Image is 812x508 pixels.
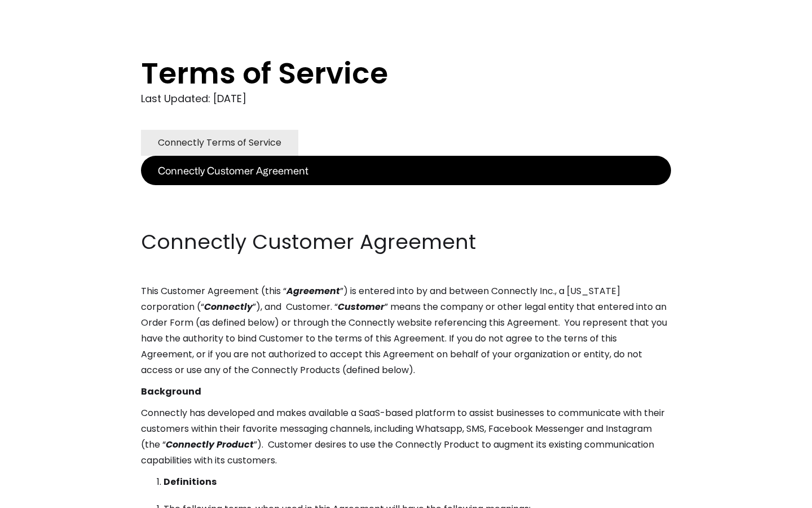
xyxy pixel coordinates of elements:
[158,135,281,151] div: Connectly Terms of Service
[204,300,253,313] em: Connectly
[166,438,254,451] em: Connectly Product
[23,488,68,504] ul: Language list
[141,283,671,378] p: This Customer Agreement (this “ ”) is entered into by and between Connectly Inc., a [US_STATE] co...
[141,228,671,256] h2: Connectly Customer Agreement
[338,300,385,313] em: Customer
[141,90,671,107] div: Last Updated: [DATE]
[141,185,671,201] p: ‍
[164,475,217,488] strong: Definitions
[286,284,340,297] em: Agreement
[141,56,626,90] h1: Terms of Service
[141,405,671,468] p: Connectly has developed and makes available a SaaS-based platform to assist businesses to communi...
[141,385,201,398] strong: Background
[158,163,308,178] div: Connectly Customer Agreement
[141,207,671,222] p: ‍
[11,487,68,504] aside: Language selected: English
